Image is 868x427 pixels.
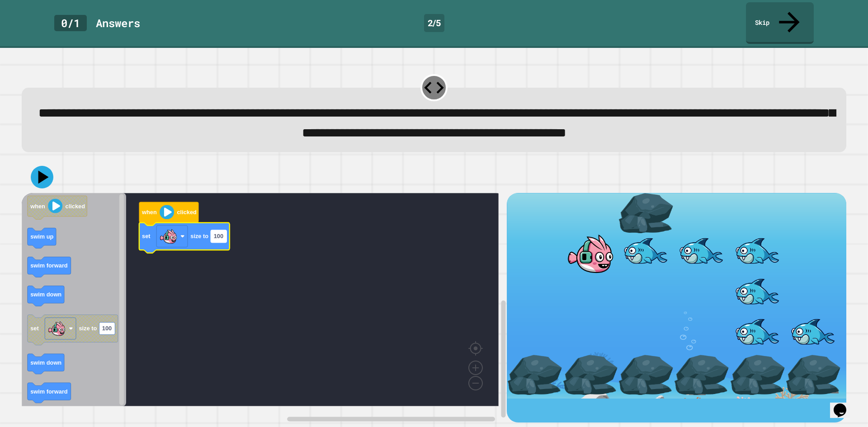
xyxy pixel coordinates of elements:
text: clicked [177,209,196,216]
text: size to [190,233,208,239]
div: 0 / 1 [54,15,87,31]
text: when [30,202,45,209]
text: swim forward [30,388,68,394]
text: clicked [66,202,85,209]
text: swim down [30,291,61,298]
text: set [30,325,39,332]
text: swim forward [30,262,68,269]
iframe: chat widget [830,391,859,418]
text: swim down [30,359,61,366]
text: 100 [102,325,112,332]
text: 100 [214,233,223,239]
text: size to [79,325,97,332]
div: Answer s [96,15,140,31]
text: swim up [30,233,53,240]
a: Skip [746,2,814,44]
div: Blockly Workspace [22,193,507,423]
div: 2 / 5 [424,14,444,32]
text: when [142,209,157,216]
text: set [142,233,151,239]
